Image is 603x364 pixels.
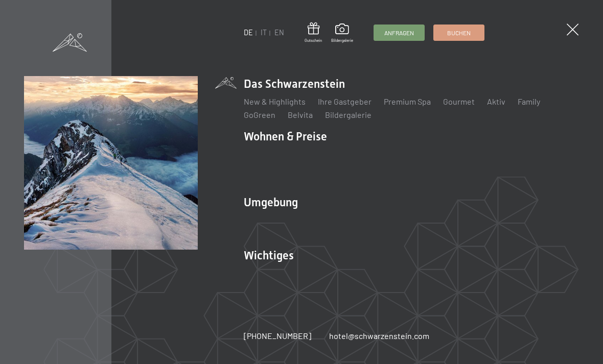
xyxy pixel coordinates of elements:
[274,28,284,37] a: EN
[244,28,253,37] a: DE
[261,28,267,37] a: IT
[331,23,353,43] a: Bildergalerie
[244,330,311,342] a: [PHONE_NUMBER]
[331,38,353,43] span: Bildergalerie
[443,96,475,106] a: Gourmet
[447,29,471,37] span: Buchen
[288,110,313,119] a: Belvita
[384,29,414,37] span: Anfragen
[305,22,322,43] a: Gutschein
[384,96,431,106] a: Premium Spa
[325,110,372,119] a: Bildergalerie
[329,330,429,342] a: hotel@schwarzenstein.com
[244,331,311,341] span: [PHONE_NUMBER]
[434,25,484,40] a: Buchen
[518,96,540,106] a: Family
[318,96,372,106] a: Ihre Gastgeber
[487,96,505,106] a: Aktiv
[244,96,306,106] a: New & Highlights
[244,110,275,119] a: GoGreen
[305,38,322,43] span: Gutschein
[374,25,424,40] a: Anfragen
